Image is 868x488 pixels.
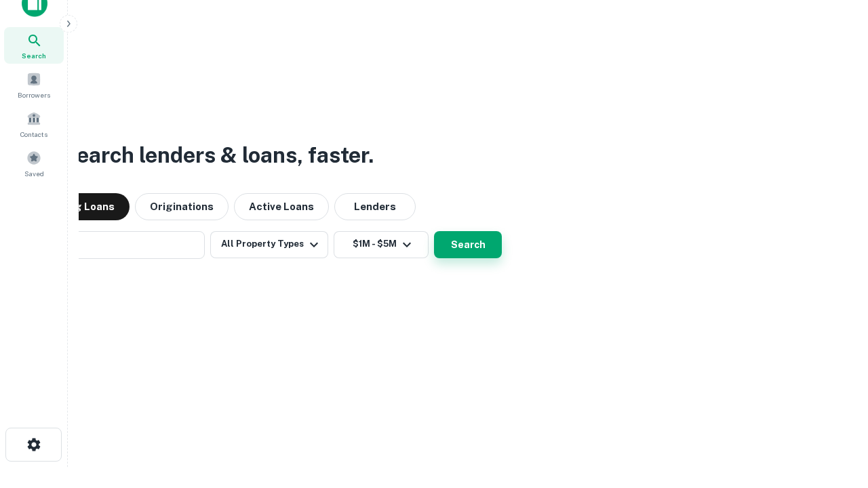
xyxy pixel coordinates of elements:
[22,50,46,61] span: Search
[800,380,868,445] iframe: Chat Widget
[334,231,429,258] button: $1M - $5M
[334,193,416,220] button: Lenders
[234,193,329,220] button: Active Loans
[4,27,64,64] a: Search
[4,66,64,103] a: Borrowers
[24,168,44,179] span: Saved
[62,139,374,171] h3: Search lenders & loans, faster.
[434,231,502,258] button: Search
[210,231,328,258] button: All Property Types
[4,106,64,142] a: Contacts
[20,129,47,140] span: Contacts
[4,145,64,182] a: Saved
[18,89,50,100] span: Borrowers
[135,193,229,220] button: Originations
